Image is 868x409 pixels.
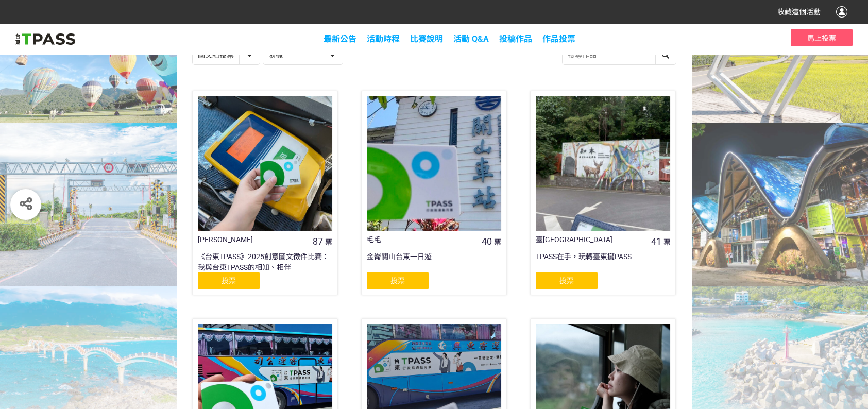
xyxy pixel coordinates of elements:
span: 票 [325,238,332,246]
span: 87 [313,236,323,247]
a: 活動時程 [367,34,400,44]
span: 投票 [390,277,405,285]
span: 收藏這個活動 [777,8,821,16]
a: 臺[GEOGRAPHIC_DATA]41票TPASS在手，玩轉臺東攏PASS投票 [530,91,676,295]
div: 臺[GEOGRAPHIC_DATA] [536,234,643,245]
span: 40 [482,236,492,247]
div: 《台東TPASS》2025創意圖文徵件比賽：我與台東TPASS的相知、相伴 [198,251,332,272]
span: 馬上投票 [807,34,836,42]
div: TPASS在手，玩轉臺東攏PASS [536,251,670,272]
span: 投稿作品 [499,34,532,44]
a: 活動 Q&A [453,34,489,44]
div: [PERSON_NAME] [198,234,305,245]
span: 投票 [222,277,236,285]
a: 毛毛40票金崙關山台東一日遊投票 [361,91,507,295]
span: 41 [651,236,661,247]
div: 金崙關山台東一日遊 [367,251,501,272]
a: [PERSON_NAME]87票《台東TPASS》2025創意圖文徵件比賽：我與台東TPASS的相知、相伴投票 [192,91,338,295]
img: 2025創意影音/圖文徵件比賽「用TPASS玩轉台東」 [15,31,75,47]
span: 票 [663,238,670,246]
a: 比賽說明 [410,34,443,44]
input: 搜尋作品 [563,46,676,64]
button: 馬上投票 [791,29,853,46]
div: 毛毛 [367,234,474,245]
span: 投票 [559,277,574,285]
a: 最新公告 [324,34,356,44]
span: 作品投票 [542,34,575,44]
span: 票 [494,238,501,246]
